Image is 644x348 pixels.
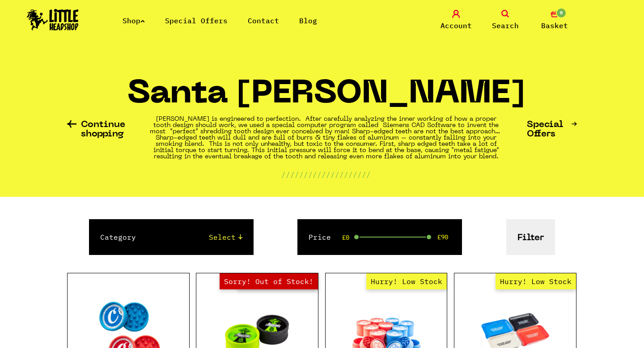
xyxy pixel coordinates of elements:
[165,16,228,25] a: Special Offers
[342,234,349,241] span: £0
[309,232,331,242] label: Price
[441,20,472,31] span: Account
[100,232,136,242] label: Category
[437,233,448,241] span: £90
[281,169,371,180] p: ////////////////////
[506,219,555,255] button: Filter
[527,120,577,139] a: Special Offers
[532,10,577,31] a: 0 Basket
[483,10,528,31] a: Search
[67,120,125,139] a: Continue shopping
[541,20,568,31] span: Basket
[556,8,567,18] span: 0
[220,273,318,289] span: Sorry! Out of Stock!
[150,116,502,160] strong: [PERSON_NAME] is engineered to perfection. After carefully analyzing the inner working of how a p...
[123,16,145,25] a: Shop
[496,273,576,289] span: Hurry! Low Stock
[127,79,525,116] h1: Santa [PERSON_NAME]
[492,20,519,31] span: Search
[27,9,79,30] img: Little Head Shop Logo
[299,16,317,25] a: Blog
[366,273,447,289] span: Hurry! Low Stock
[248,16,279,25] a: Contact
